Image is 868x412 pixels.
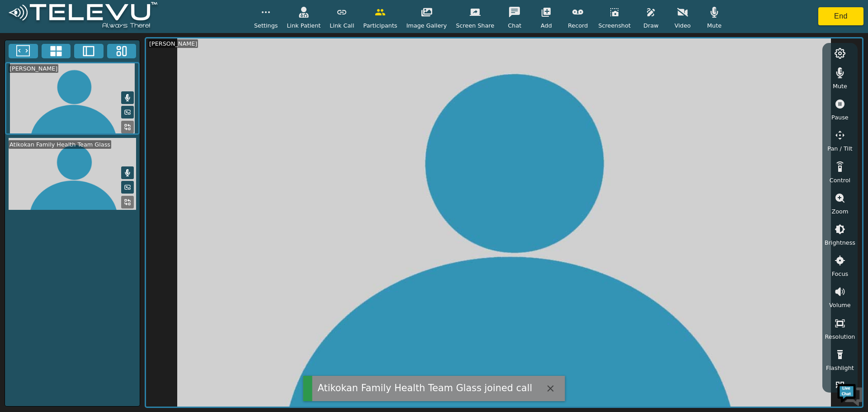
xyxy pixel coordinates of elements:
span: Screen Share [456,21,494,30]
span: Control [830,176,850,185]
span: Image Gallery [406,21,447,30]
div: Atikokan Family Health Team Glass [9,140,111,149]
span: Volume [829,301,851,309]
span: Video [675,21,691,30]
button: 4x4 [42,44,71,58]
span: Screenshot [598,21,631,30]
button: Picture in Picture [121,181,134,194]
span: Participants [363,21,397,30]
span: Chat [508,21,521,30]
img: Chat Widget [836,380,863,407]
span: Add [541,21,552,30]
span: Pan / Tilt [827,144,852,153]
button: Mute [121,91,134,104]
div: Atikokan Family Health Team Glass joined call [318,381,533,395]
span: Mute [833,82,847,90]
div: Chat with us now [47,47,152,59]
button: Replace Feed [121,196,134,208]
div: [PERSON_NAME] [9,64,58,73]
span: Draw [643,21,658,30]
span: Pause [831,113,849,122]
span: Focus [832,270,849,278]
span: Zoom [831,207,848,216]
button: Three Window Medium [107,44,137,58]
button: Fullscreen [9,44,38,58]
button: Replace Feed [121,121,134,133]
img: d_736959983_company_1615157101543_736959983 [15,42,38,65]
span: Link Patient [287,21,321,30]
div: Minimize live chat window [148,5,170,26]
span: Record [568,21,588,30]
button: Picture in Picture [121,106,134,118]
button: End [818,7,863,25]
span: Flashlight [826,364,854,372]
div: [PERSON_NAME] [148,39,198,48]
span: Resolution [825,332,855,341]
span: Mute [707,21,722,30]
span: We're online! [52,114,125,205]
span: Brightness [825,238,855,247]
span: Link Call [330,21,354,30]
textarea: Type your message and hit 'Enter' [5,247,172,279]
button: Mute [121,166,134,179]
button: Two Window Medium [74,44,104,58]
span: Settings [254,21,278,30]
